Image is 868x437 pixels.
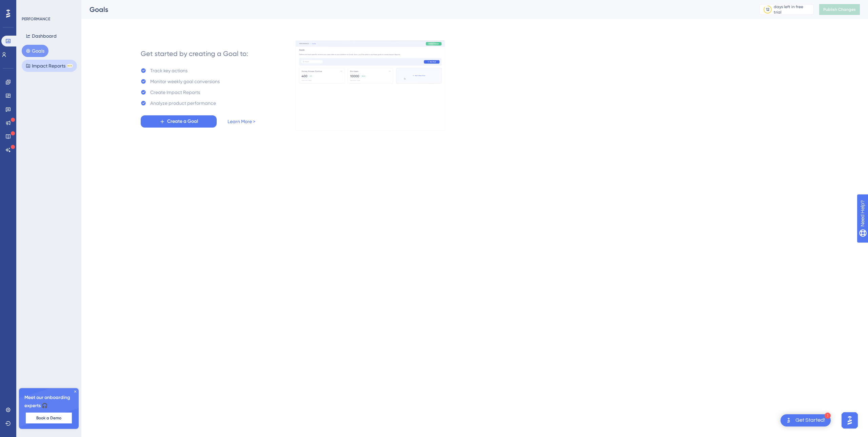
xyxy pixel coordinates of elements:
div: Track key actions [150,66,188,75]
div: days left in free trial [774,4,811,15]
div: 1 [825,413,831,419]
span: Need Help? [16,2,42,10]
button: Publish Changes [819,4,860,15]
button: Create a Goal [141,115,217,128]
div: 12 [766,7,769,12]
div: Get started by creating a Goal to: [141,49,248,58]
span: Book a Demo [36,415,61,421]
div: Goals [90,5,743,14]
div: Monitor weekly goal conversions [150,77,220,85]
div: Create Impact Reports [150,88,200,96]
button: Book a Demo [26,413,72,423]
span: Meet our onboarding experts 🎧 [24,394,73,410]
button: Goals [22,45,48,57]
a: Learn More > [228,117,255,126]
div: PERFORMANCE [22,16,50,22]
img: 4ba7ac607e596fd2f9ec34f7978dce69.gif [295,40,445,131]
iframe: UserGuiding AI Assistant Launcher [840,410,860,431]
div: Analyze product performance [150,99,216,107]
span: Create a Goal [167,117,198,126]
div: Get Started! [795,417,825,424]
img: launcher-image-alternative-text [785,416,793,424]
div: Open Get Started! checklist, remaining modules: 1 [781,414,831,426]
div: BETA [67,64,73,68]
button: Impact ReportsBETA [22,60,77,72]
button: Dashboard [22,30,61,42]
span: Publish Changes [823,7,856,12]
